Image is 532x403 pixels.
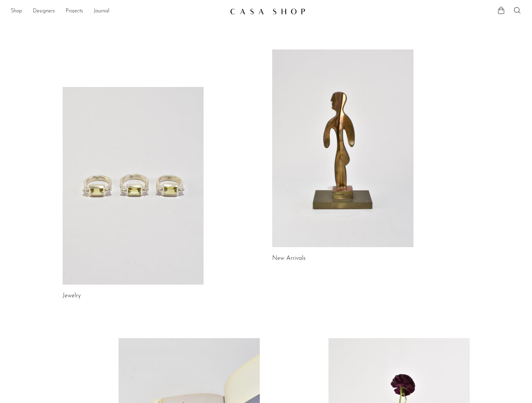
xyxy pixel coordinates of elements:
a: Journal [94,7,109,16]
a: New Arrivals [272,256,306,262]
a: Jewelry [63,293,81,299]
a: Designers [33,7,55,16]
a: Projects [66,7,83,16]
ul: NEW HEADER MENU [11,6,225,17]
nav: Desktop navigation [11,6,225,17]
a: Shop [11,7,22,16]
